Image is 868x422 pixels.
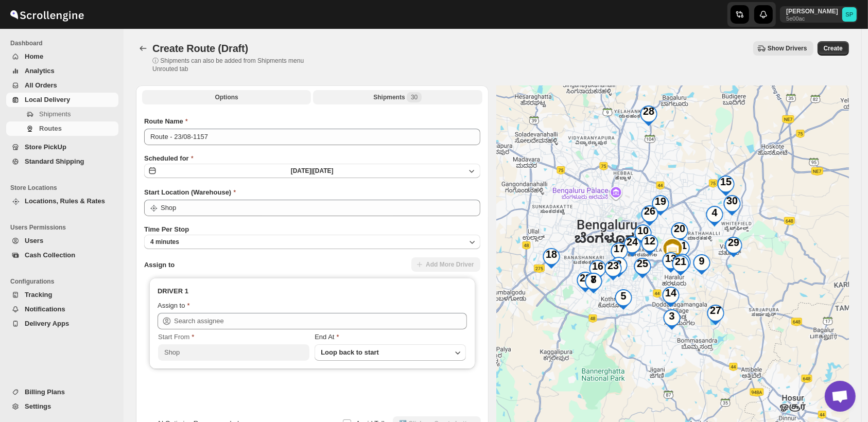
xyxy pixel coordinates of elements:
[704,206,725,226] div: 4
[6,302,118,316] button: Notifications
[6,316,118,331] button: Delivery Apps
[152,57,320,73] p: ⓘ Shipments can also be added from Shipments menu Unrouted tab
[603,260,623,280] div: 23
[10,39,118,47] span: Dashboard
[25,197,105,205] span: Locations, Rules & Rates
[6,121,118,136] button: Routes
[722,195,742,216] div: 30
[10,184,118,192] span: Store Locations
[25,81,57,89] span: All Orders
[633,224,653,245] div: 10
[25,237,43,244] span: Users
[25,402,51,410] span: Settings
[6,78,118,93] button: All Orders
[10,277,118,286] span: Configurations
[321,348,379,356] span: Loop back to start
[613,289,634,310] div: 5
[144,117,183,125] span: Route Name
[667,238,688,259] div: 6
[411,93,418,101] span: 30
[6,194,118,208] button: Locations, Rules & Rates
[575,272,596,292] div: 22
[638,105,659,126] div: 28
[158,286,467,296] h3: DRIVER 1
[161,200,480,216] input: Search location
[6,288,118,302] button: Tracking
[6,248,118,262] button: Cash Collection
[672,254,692,274] div: 1
[723,237,744,257] div: 29
[25,143,66,151] span: Store PickUp
[753,41,813,56] button: Show Drivers
[632,258,653,278] div: 25
[587,260,608,280] div: 16
[670,255,691,276] div: 21
[25,291,52,298] span: Tracking
[8,2,85,27] img: ScrollEngine
[846,11,854,17] text: SP
[158,333,189,341] span: Start From
[158,301,185,311] div: Assign to
[150,238,179,246] span: 4 minutes
[136,41,150,56] button: Routes
[315,344,466,361] button: Loop back to start
[25,320,69,327] span: Delivery Apps
[669,222,690,243] div: 20
[639,205,660,226] div: 26
[6,385,118,399] button: Billing Plans
[6,234,118,248] button: Users
[824,44,843,52] span: Create
[144,129,480,145] input: Eg: Bengaluru Route
[786,15,838,22] p: 5e00ac
[373,92,422,102] div: Shipments
[142,90,311,104] button: All Route Options
[609,257,629,277] div: 2
[6,107,118,121] button: Shipments
[136,108,489,416] div: All Route Options
[705,305,726,325] div: 27
[39,125,62,132] span: Routes
[144,154,189,162] span: Scheduled for
[609,242,630,263] div: 17
[25,52,43,60] span: Home
[315,332,466,342] div: End At
[313,90,482,104] button: Selected Shipments
[661,252,681,273] div: 13
[144,235,480,249] button: 4 minutes
[825,381,856,412] a: Open chat
[6,399,118,414] button: Settings
[215,93,238,101] span: Options
[174,313,467,329] input: Search assignee
[661,287,681,307] div: 14
[25,157,84,165] span: Standard Shipping
[541,248,562,269] div: 18
[780,6,858,23] button: User menu
[144,164,480,178] button: [DATE]|[DATE]
[6,64,118,78] button: Analytics
[671,239,691,260] div: 11
[6,49,118,64] button: Home
[25,388,65,396] span: Billing Plans
[25,96,70,103] span: Local Delivery
[691,254,712,275] div: 9
[10,223,118,232] span: Users Permissions
[313,167,334,174] span: [DATE]
[716,175,736,196] div: 15
[144,225,189,233] span: Time Per Stop
[25,305,65,313] span: Notifications
[622,236,643,257] div: 24
[25,251,75,259] span: Cash Collection
[786,7,838,15] p: [PERSON_NAME]
[144,261,175,269] span: Assign to
[818,41,849,56] button: Create
[144,188,231,196] span: Start Location (Warehouse)
[583,273,604,293] div: 8
[639,235,660,255] div: 12
[662,309,682,330] div: 3
[768,44,807,52] span: Show Drivers
[650,195,671,216] div: 19
[39,110,71,118] span: Shipments
[291,167,313,174] span: [DATE] |
[152,43,248,54] span: Create Route (Draft)
[25,67,55,75] span: Analytics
